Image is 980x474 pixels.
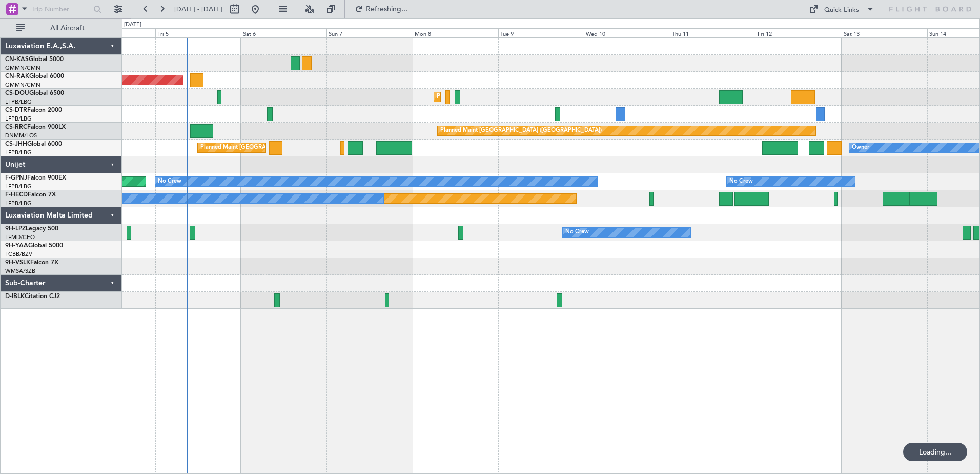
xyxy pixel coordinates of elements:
[326,28,412,37] div: Sun 7
[5,73,29,80] span: CN-RAK
[5,107,27,113] span: CS-DTR
[5,90,64,96] a: CS-DOUGlobal 6500
[5,250,32,258] a: FCBB/BZV
[5,124,27,130] span: CS-RRC
[5,98,32,106] a: LFPB/LBG
[31,2,90,17] input: Trip Number
[5,260,58,266] a: 9H-VSLKFalcon 7X
[5,56,29,63] span: CN-KAS
[155,28,241,37] div: Fri 5
[498,28,584,37] div: Tue 9
[5,107,62,113] a: CS-DTRFalcon 2000
[5,141,27,147] span: CS-JHH
[5,56,64,63] a: CN-KASGlobal 5000
[5,226,26,232] span: 9H-LPZ
[413,28,498,37] div: Mon 8
[5,243,63,249] a: 9H-YAAGlobal 5000
[350,1,412,17] button: Refreshing...
[5,267,35,275] a: WMSA/SZB
[27,25,108,32] span: All Aircraft
[437,89,598,105] div: Planned Maint [GEOGRAPHIC_DATA] ([GEOGRAPHIC_DATA])
[5,260,30,266] span: 9H-VSLK
[11,20,111,36] button: All Aircraft
[5,293,25,300] span: D-IBLK
[158,174,181,189] div: No Crew
[756,28,841,37] div: Fri 12
[670,28,756,37] div: Thu 11
[5,132,37,140] a: DNMM/LOS
[5,73,64,80] a: CN-RAKGlobal 6000
[5,226,58,232] a: 9H-LPZLegacy 500
[124,21,141,29] div: [DATE]
[5,141,62,147] a: CS-JHHGlobal 6000
[804,1,880,17] button: Quick Links
[5,175,66,181] a: F-GPNJFalcon 900EX
[5,243,28,249] span: 9H-YAA
[824,5,859,15] div: Quick Links
[5,200,32,207] a: LFPB/LBG
[5,293,60,300] a: D-IBLKCitation CJ2
[5,192,56,198] a: F-HECDFalcon 7X
[241,28,326,37] div: Sat 6
[5,90,29,96] span: CS-DOU
[5,149,32,156] a: LFPB/LBG
[5,64,40,72] a: GMMN/CMN
[440,123,602,139] div: Planned Maint [GEOGRAPHIC_DATA] ([GEOGRAPHIC_DATA])
[5,81,40,89] a: GMMN/CMN
[5,175,27,181] span: F-GPNJ
[200,140,362,155] div: Planned Maint [GEOGRAPHIC_DATA] ([GEOGRAPHIC_DATA])
[842,28,927,37] div: Sat 13
[5,183,32,190] a: LFPB/LBG
[903,443,967,461] div: Loading...
[729,174,753,189] div: No Crew
[565,225,589,240] div: No Crew
[852,140,869,155] div: Owner
[174,5,222,14] span: [DATE] - [DATE]
[365,6,409,13] span: Refreshing...
[5,124,66,130] a: CS-RRCFalcon 900LX
[5,233,35,241] a: LFMD/CEQ
[5,115,32,123] a: LFPB/LBG
[5,192,28,198] span: F-HECD
[584,28,669,37] div: Wed 10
